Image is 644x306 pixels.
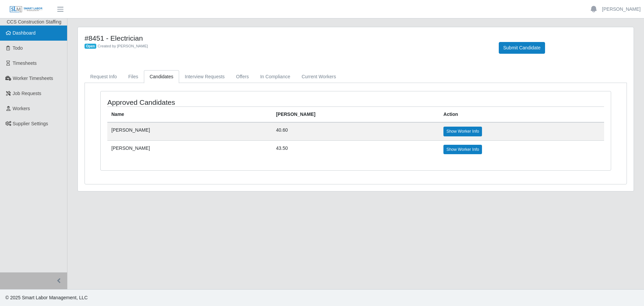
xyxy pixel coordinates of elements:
span: © 2025 Smart Labor Management, LLC [5,295,88,300]
span: Dashboard [13,30,36,36]
td: [PERSON_NAME] [107,122,272,140]
a: Candidates [144,70,179,83]
a: Interview Requests [179,70,230,83]
h4: #8451 - Electrician [85,34,489,42]
a: Show Worker Info [443,145,482,154]
a: Request Info [85,70,122,83]
span: Timesheets [13,60,37,66]
th: Action [439,107,604,123]
span: Worker Timesheets [13,76,53,81]
span: CCS Construction Staffing [7,19,61,25]
td: [PERSON_NAME] [107,140,272,158]
td: 43.50 [272,140,439,158]
a: [PERSON_NAME] [602,6,641,13]
a: Show Worker Info [443,127,482,136]
span: Todo [13,45,23,51]
span: Job Requests [13,91,42,96]
th: Name [107,107,272,123]
h4: Approved Candidates [107,98,309,106]
th: [PERSON_NAME] [272,107,439,123]
span: Created by [PERSON_NAME] [98,44,148,48]
img: SLM Logo [9,6,43,13]
button: Submit Candidate [499,42,545,54]
a: In Compliance [255,70,296,83]
a: Offers [230,70,255,83]
span: Workers [13,106,30,111]
span: Supplier Settings [13,121,48,126]
td: 40.60 [272,122,439,140]
a: Current Workers [296,70,341,83]
span: Open [85,44,96,49]
a: Files [122,70,144,83]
